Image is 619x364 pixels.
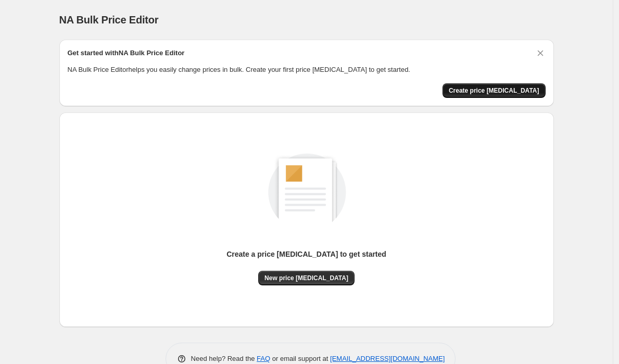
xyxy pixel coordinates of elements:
span: NA Bulk Price Editor [59,14,159,26]
h2: Get started with NA Bulk Price Editor [68,48,185,58]
span: Need help? Read the [191,355,257,362]
span: Create price [MEDICAL_DATA] [449,86,539,95]
a: FAQ [257,355,270,362]
p: Create a price [MEDICAL_DATA] to get started [226,249,386,259]
p: NA Bulk Price Editor helps you easily change prices in bulk. Create your first price [MEDICAL_DAT... [68,65,546,75]
a: [EMAIL_ADDRESS][DOMAIN_NAME] [330,355,445,362]
button: New price [MEDICAL_DATA] [258,271,355,285]
button: Create price change job [443,83,546,98]
span: or email support at [270,355,330,362]
span: New price [MEDICAL_DATA] [264,274,348,282]
button: Dismiss card [535,48,546,58]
